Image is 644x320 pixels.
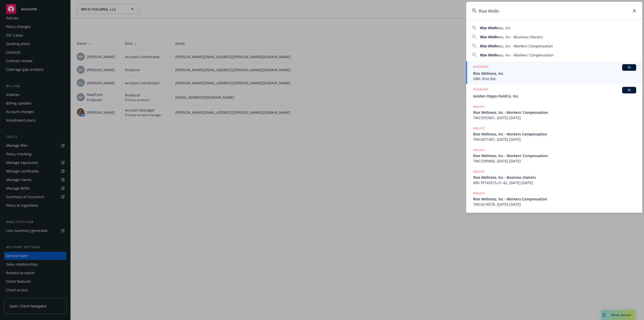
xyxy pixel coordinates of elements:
a: POLICYRise Wellness, Inc - Workers CompensationTWC4218578, [DATE]-[DATE] [466,188,642,210]
span: ess, Inc - Business Owners [498,34,543,39]
span: TWC4071401, [DATE]-[DATE] [473,137,636,142]
span: BI [624,88,634,92]
span: Rise Wellness, Inc - Workers' Compensation [473,153,636,158]
span: Golden Hippo HoldCo, Inc. [473,93,636,99]
span: Rise Wellness, Inc - Workers Compensation [473,131,636,137]
a: ACCOUNTBIGolden Hippo HoldCo, Inc. [466,84,642,101]
span: TWC4218578, [DATE]-[DATE] [473,202,636,207]
span: Rise Welln [480,25,498,30]
a: POLICYRise Wellness, Inc - Workers' CompensationTWC3353951, [DATE]-[DATE] [466,101,642,123]
span: Rise Wellness, Inc [473,71,636,76]
span: TWC3353951, [DATE]-[DATE] [473,115,636,120]
span: ess, Inc - Workers' Compensation [498,53,553,57]
h5: POLICY [473,191,485,196]
span: ess, Inc [498,25,510,30]
span: Rise Wellness, Inc - Workers' Compensation [473,110,636,115]
h5: ACCOUNT [473,64,489,70]
span: Rise Welln [480,53,498,57]
span: ess, Inc - Workers Compensation [498,44,553,48]
span: Rise Welln [480,44,498,48]
h5: POLICY [473,126,485,131]
span: DBA: Rise Bar [473,76,636,81]
span: TWC3399960, [DATE]-[DATE] [473,158,636,164]
span: Rise Wellness, Inc - Workers Compensation [473,196,636,202]
span: BI [624,65,634,70]
span: Rise Wellness, Inc - Business Owners [473,175,636,180]
a: ACCOUNTBIRise Wellness, IncDBA: Rise Bar [466,61,642,84]
span: 680-7P143515-21-42, [DATE]-[DATE] [473,180,636,185]
h5: POLICY [473,148,485,153]
h5: POLICY [473,169,485,174]
input: Search... [466,2,642,20]
a: POLICYRise Wellness, Inc - Workers CompensationTWC4071401, [DATE]-[DATE] [466,123,642,145]
a: POLICYRise Wellness, Inc - Workers' CompensationTWC3399960, [DATE]-[DATE] [466,145,642,166]
h5: ACCOUNT [473,87,489,93]
span: Rise Welln [480,34,498,39]
a: POLICYRise Wellness, Inc - Business Owners680-7P143515-21-42, [DATE]-[DATE] [466,166,642,188]
h5: POLICY [473,104,485,109]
